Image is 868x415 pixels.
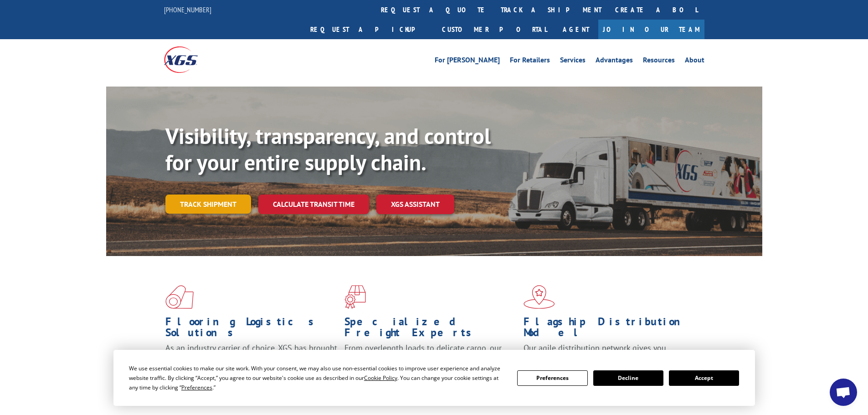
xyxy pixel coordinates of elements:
a: About [685,56,704,67]
span: Preferences [181,384,212,391]
a: For [PERSON_NAME] [435,56,500,67]
h1: Flagship Distribution Model [524,316,696,343]
p: From overlength loads to delicate cargo, our experienced staff knows the best way to move your fr... [344,343,517,383]
span: Cookie Policy [364,374,397,382]
b: Visibility, transparency, and control for your entire supply chain. [165,122,491,176]
a: Join Our Team [598,20,704,39]
span: Our agile distribution network gives you nationwide inventory management on demand. [524,343,691,364]
a: [PHONE_NUMBER] [164,5,211,14]
span: As an industry carrier of choice, XGS has brought innovation and dedication to flooring logistics... [165,343,337,375]
a: Agent [554,20,598,39]
h1: Specialized Freight Experts [344,316,517,343]
a: Calculate transit time [258,195,369,214]
a: For Retailers [510,56,550,67]
a: Customer Portal [435,20,554,39]
a: Services [560,56,586,67]
div: We use essential cookies to make our site work. With your consent, we may also use non-essential ... [129,364,506,392]
button: Decline [593,370,663,386]
div: Open chat [830,379,857,406]
button: Accept [669,370,739,386]
img: xgs-icon-focused-on-flooring-red [344,285,366,309]
img: xgs-icon-flagship-distribution-model-red [524,285,555,309]
h1: Flooring Logistics Solutions [165,316,338,343]
button: Preferences [517,370,587,386]
img: xgs-icon-total-supply-chain-intelligence-red [165,285,194,309]
a: XGS ASSISTANT [376,195,454,214]
a: Advantages [596,56,633,67]
a: Request a pickup [303,20,435,39]
a: Track shipment [165,195,251,214]
a: Resources [643,56,675,67]
div: Cookie Consent Prompt [113,350,755,406]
